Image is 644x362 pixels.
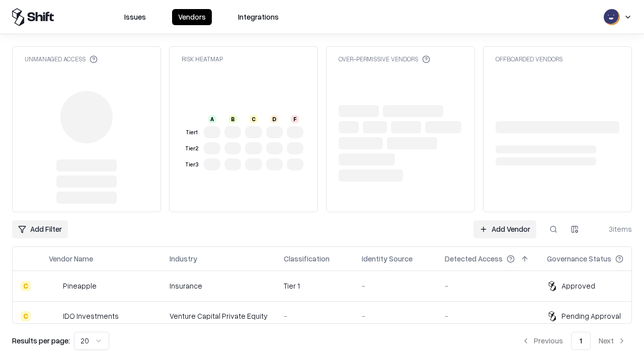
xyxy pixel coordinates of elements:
div: C [21,311,31,321]
button: Vendors [172,9,212,25]
div: Tier 1 [284,281,346,291]
nav: pagination [516,332,632,350]
div: D [270,115,278,123]
div: Insurance [170,281,268,291]
div: - [362,281,429,291]
div: - [362,311,429,321]
button: Add Filter [12,220,68,238]
div: Classification [284,253,330,264]
div: Venture Capital Private Equity [170,311,268,321]
div: Tier 2 [184,144,200,153]
div: - [445,281,531,291]
div: F [291,115,299,123]
div: Tier 1 [184,128,200,137]
img: Pineapple [49,281,59,291]
div: - [445,311,531,321]
div: B [229,115,237,123]
div: Risk Heatmap [182,55,223,63]
div: Approved [561,281,595,291]
div: Governance Status [547,253,611,264]
div: Detected Access [445,253,503,264]
div: Over-Permissive Vendors [339,55,430,63]
img: IDO Investments [49,311,59,321]
div: C [21,281,31,291]
div: Identity Source [362,253,413,264]
p: Results per page: [12,335,70,346]
div: Offboarded Vendors [496,55,562,63]
a: Add Vendor [473,220,536,238]
div: Industry [170,253,197,264]
div: Tier 3 [184,160,200,169]
button: Integrations [232,9,285,25]
div: 3 items [592,224,632,234]
button: 1 [571,332,591,350]
div: C [250,115,258,123]
div: Unmanaged Access [25,55,98,63]
div: Pending Approval [561,311,621,321]
div: - [284,311,346,321]
div: A [208,115,216,123]
div: IDO Investments [63,311,119,321]
button: Issues [118,9,152,25]
div: Pineapple [63,281,97,291]
div: Vendor Name [49,253,93,264]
